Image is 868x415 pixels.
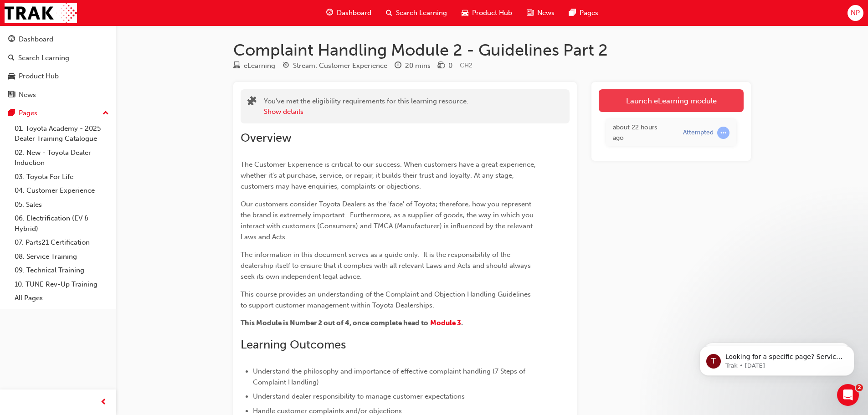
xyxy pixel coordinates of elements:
a: Search Learning [4,50,113,67]
button: Show details [264,107,303,117]
span: Overview [241,131,292,145]
span: This Module is Number 2 out of 4, once complete head to [241,319,428,327]
div: Duration [395,60,431,72]
span: news-icon [527,7,534,19]
div: Dashboard [19,34,53,45]
div: You've met the eligibility requirements for this learning resource. [264,96,468,117]
span: learningRecordVerb_ATTEMPT-icon [717,127,729,139]
a: 09. Technical Training [11,263,113,277]
span: News [537,8,555,18]
div: Attempted [683,128,714,137]
span: . [461,319,463,327]
a: Launch eLearning module [599,89,744,112]
span: pages-icon [8,109,15,118]
span: pages-icon [569,7,576,19]
a: 03. Toyota For Life [11,170,113,184]
div: Product Hub [19,71,59,82]
a: 06. Electrification (EV & Hybrid) [11,211,113,236]
iframe: Intercom live chat [837,384,859,406]
a: Dashboard [4,31,113,48]
span: target-icon [282,62,289,70]
div: Pages [19,108,37,118]
span: Handle customer complaints and/or objections [253,407,402,415]
span: Understand dealer responsibility to manage customer expectations [253,392,465,400]
span: prev-icon [100,397,107,408]
a: 10. TUNE Rev-Up Training [11,277,113,292]
div: Search Learning [18,53,69,63]
a: News [4,87,113,103]
span: NP [851,8,860,18]
div: News [19,90,36,100]
a: 08. Service Training [11,250,113,264]
iframe: Intercom notifications message [686,327,868,390]
a: All Pages [11,291,113,305]
span: car-icon [462,7,468,19]
a: 05. Sales [11,198,113,212]
div: Stream [282,60,387,72]
div: 0 [448,61,452,71]
button: DashboardSearch LearningProduct HubNews [4,29,113,105]
a: car-iconProduct Hub [454,4,519,22]
span: Search Learning [396,8,447,18]
span: learningResourceType_ELEARNING-icon [233,62,240,70]
a: 02. New - Toyota Dealer Induction [11,146,113,170]
span: Pages [580,8,598,18]
img: Trak [5,3,77,23]
span: news-icon [8,91,15,99]
div: Type [233,60,275,72]
a: guage-iconDashboard [319,4,379,22]
span: The Customer Experience is critical to our success. When customers have a great experience, wheth... [241,160,538,190]
a: Module 3 [430,319,461,327]
a: search-iconSearch Learning [379,4,454,22]
span: search-icon [8,54,15,62]
div: 20 mins [405,61,431,71]
div: Wed Aug 20 2025 16:07:20 GMT+1000 (Australian Eastern Standard Time) [613,123,669,143]
span: search-icon [386,7,392,19]
span: guage-icon [8,36,15,44]
a: 04. Customer Experience [11,184,113,198]
span: Dashboard [337,8,371,18]
a: 07. Parts21 Certification [11,236,113,250]
span: This course provides an understanding of the Complaint and Objection Handling Guidelines to suppo... [241,290,533,309]
span: puzzle-icon [247,97,257,108]
a: pages-iconPages [562,4,606,22]
span: Learning resource code [460,61,473,69]
a: 01. Toyota Academy - 2025 Dealer Training Catalogue [11,122,113,146]
a: Product Hub [4,68,113,85]
div: Price [438,60,452,72]
span: guage-icon [326,7,333,19]
span: Understand the philosophy and importance of effective complaint handling (7 Steps of Complaint Ha... [253,367,527,386]
button: NP [847,5,863,21]
span: money-icon [438,62,445,70]
div: eLearning [244,61,275,71]
span: car-icon [8,72,15,81]
span: clock-icon [395,62,401,70]
span: The information in this document serves as a guide only. It is the responsibility of the dealersh... [241,251,533,281]
span: Product Hub [472,8,512,18]
span: 2 [856,384,863,391]
div: Stream: Customer Experience [293,61,387,71]
h1: Complaint Handling Module 2 - Guidelines Part 2 [233,40,751,60]
span: up-icon [103,108,109,119]
span: Learning Outcomes [241,338,346,352]
span: Our customers consider Toyota Dealers as the 'face' of Toyota; therefore, how you represent the b... [241,200,535,241]
a: news-iconNews [519,4,562,22]
button: Pages [4,105,113,122]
